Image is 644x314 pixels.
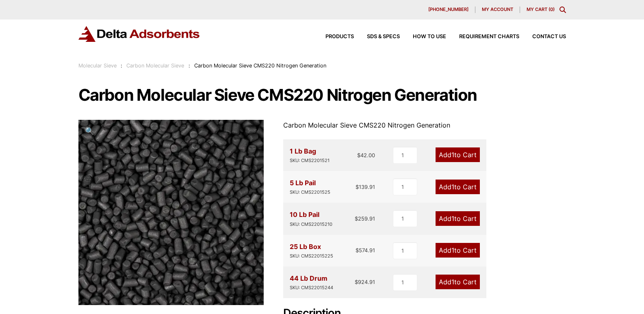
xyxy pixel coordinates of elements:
div: 1 Lb Bag [290,146,330,165]
div: 44 Lb Drum [290,273,333,292]
span: $ [357,152,360,158]
h1: Carbon Molecular Sieve CMS220 Nitrogen Generation [78,87,566,104]
div: 25 Lb Box [290,241,333,260]
div: SKU: CMS22015225 [290,252,333,260]
div: SKU: CMS22015244 [290,284,333,292]
img: Delta Adsorbents [78,26,200,42]
a: Add1to Cart [436,211,480,226]
span: $ [355,215,358,222]
a: Add1to Cart [436,147,480,162]
span: 1 [451,278,454,286]
a: Molecular Sieve [78,63,117,69]
div: 5 Lb Pail [290,178,330,196]
a: My Cart (0) [527,6,555,12]
a: Add1to Cart [436,275,480,289]
a: Add1to Cart [436,243,480,258]
span: 1 [451,183,454,191]
span: Contact Us [532,34,566,39]
span: 1 [451,151,454,159]
a: SDS & SPECS [354,34,400,39]
span: $ [356,247,359,253]
div: SKU: CMS2201525 [290,188,330,196]
span: 🔍 [85,126,94,135]
a: Add1to Cart [436,180,480,194]
span: $ [356,184,359,190]
p: Carbon Molecular Sieve CMS220 Nitrogen Generation [283,120,566,131]
span: 0 [550,6,553,12]
bdi: 924.91 [355,279,375,285]
span: 1 [451,246,454,254]
span: Requirement Charts [459,34,519,39]
a: Carbon Molecular Sieve [126,63,184,69]
bdi: 42.00 [357,152,375,158]
div: SKU: CMS2201521 [290,157,330,165]
span: [PHONE_NUMBER] [428,7,468,12]
span: 1 [451,214,454,223]
span: : [189,63,190,69]
span: : [121,63,122,69]
a: Requirement Charts [446,34,519,39]
span: Products [325,34,354,39]
span: Carbon Molecular Sieve CMS220 Nitrogen Generation [194,63,326,69]
span: My account [482,7,513,12]
span: How to Use [413,34,446,39]
span: $ [355,279,358,285]
bdi: 259.91 [355,215,375,222]
bdi: 574.91 [356,247,375,253]
div: Toggle Modal Content [559,6,566,13]
a: Contact Us [519,34,566,39]
a: How to Use [400,34,446,39]
a: Products [312,34,354,39]
span: SDS & SPECS [367,34,400,39]
bdi: 139.91 [356,184,375,190]
a: My account [475,6,520,13]
div: 10 Lb Pail [290,209,332,228]
div: SKU: CMS22015210 [290,221,332,228]
a: View full-screen image gallery [78,120,101,142]
a: [PHONE_NUMBER] [422,6,475,13]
